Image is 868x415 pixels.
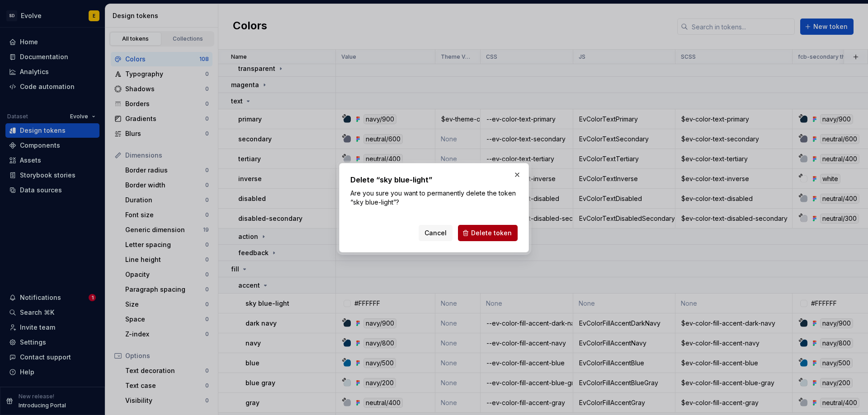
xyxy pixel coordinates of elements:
[350,174,518,185] h2: Delete “sky blue-light”
[419,225,453,241] button: Cancel
[350,189,518,207] p: Are you sure you want to permanently delete the token “sky blue-light”?
[425,228,447,238] span: Cancel
[471,228,512,238] span: Delete token
[458,225,518,241] button: Delete token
